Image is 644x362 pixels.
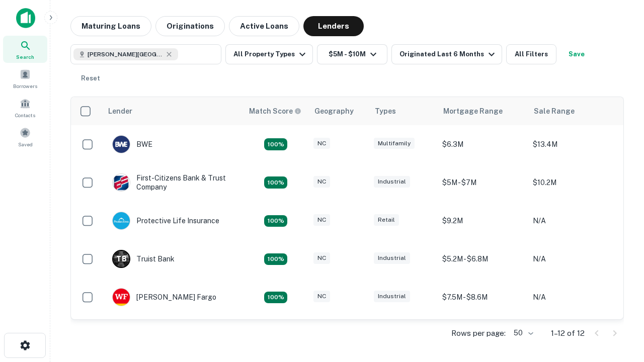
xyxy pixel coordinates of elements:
[74,68,107,88] button: Reset
[113,136,130,153] img: picture
[528,163,618,202] td: $10.2M
[229,16,299,36] button: Active Loans
[113,174,130,191] img: picture
[264,253,287,265] div: Matching Properties: 3, hasApolloMatch: undefined
[3,94,47,121] a: Contacts
[374,176,410,188] div: Industrial
[113,212,130,229] img: picture
[375,105,396,117] div: Types
[116,254,126,264] p: T B
[528,278,618,316] td: N/A
[437,240,528,278] td: $5.2M - $6.8M
[314,105,354,117] div: Geography
[437,97,528,125] th: Mortgage Range
[594,249,644,298] iframe: Chat Widget
[313,291,330,302] div: NC
[437,316,528,354] td: $8.8M
[443,105,503,117] div: Mortgage Range
[303,16,364,36] button: Lenders
[243,97,308,125] th: Capitalize uses an advanced AI algorithm to match your search with the best lender. The match sco...
[437,125,528,163] td: $6.3M
[313,138,330,149] div: NC
[70,16,151,36] button: Maturing Loans
[225,44,313,64] button: All Property Types
[113,289,130,306] img: picture
[15,111,35,119] span: Contacts
[308,97,369,125] th: Geography
[313,252,330,264] div: NC
[264,292,287,304] div: Matching Properties: 2, hasApolloMatch: undefined
[451,327,506,339] p: Rows per page:
[528,97,618,125] th: Sale Range
[88,50,163,59] span: [PERSON_NAME][GEOGRAPHIC_DATA], [GEOGRAPHIC_DATA]
[13,82,37,90] span: Borrowers
[528,202,618,240] td: N/A
[102,97,243,125] th: Lender
[399,48,498,60] div: Originated Last 6 Months
[551,327,585,339] p: 1–12 of 12
[264,215,287,227] div: Matching Properties: 2, hasApolloMatch: undefined
[112,173,233,192] div: First-citizens Bank & Trust Company
[528,240,618,278] td: N/A
[369,97,437,125] th: Types
[155,16,225,36] button: Originations
[374,138,415,149] div: Multifamily
[3,123,47,150] a: Saved
[528,125,618,163] td: $13.4M
[317,44,387,64] button: $5M - $10M
[313,176,330,188] div: NC
[528,316,618,354] td: N/A
[249,106,299,117] h6: Match Score
[18,140,33,148] span: Saved
[3,65,47,92] a: Borrowers
[374,291,410,302] div: Industrial
[391,44,502,64] button: Originated Last 6 Months
[112,135,152,153] div: BWE
[108,105,132,117] div: Lender
[437,278,528,316] td: $7.5M - $8.6M
[112,250,175,268] div: Truist Bank
[560,44,593,64] button: Save your search to get updates of matches that match your search criteria.
[534,105,575,117] div: Sale Range
[16,8,35,28] img: capitalize-icon.png
[437,202,528,240] td: $9.2M
[313,214,330,226] div: NC
[264,176,287,189] div: Matching Properties: 2, hasApolloMatch: undefined
[3,36,47,63] a: Search
[112,212,219,230] div: Protective Life Insurance
[510,326,535,340] div: 50
[374,252,410,264] div: Industrial
[16,53,34,61] span: Search
[506,44,556,64] button: All Filters
[374,214,399,226] div: Retail
[249,106,301,117] div: Capitalize uses an advanced AI algorithm to match your search with the best lender. The match sco...
[264,138,287,150] div: Matching Properties: 2, hasApolloMatch: undefined
[437,163,528,202] td: $5M - $7M
[112,288,216,306] div: [PERSON_NAME] Fargo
